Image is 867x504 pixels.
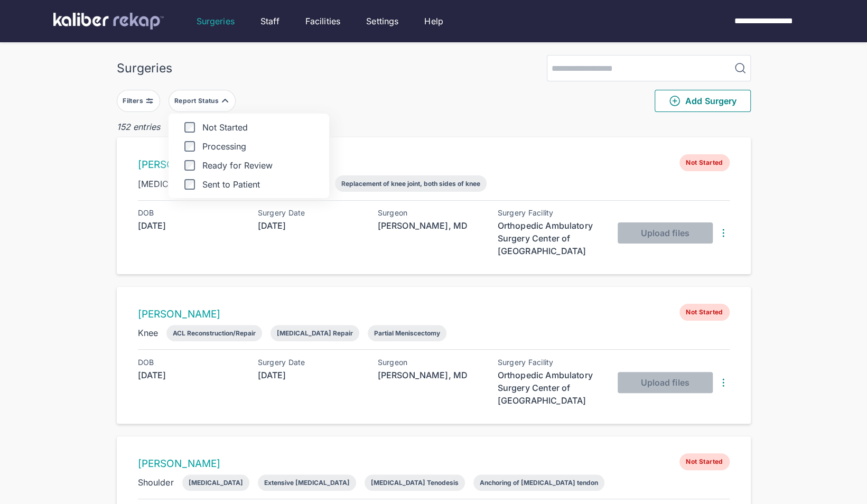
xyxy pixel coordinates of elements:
div: Surgery Date [258,209,363,217]
button: Upload files [618,222,713,244]
img: PlusCircleGreen.5fd88d77.svg [668,95,681,107]
span: Upload files [640,377,689,388]
span: Not Started [679,453,729,470]
a: Facilities [305,15,341,27]
img: MagnifyingGlass.1dc66aab.svg [734,62,747,74]
div: DOB [138,358,244,367]
div: ACL Reconstruction/Repair [173,329,256,337]
label: Ready for Review [177,160,321,171]
div: Replacement of knee joint, both sides of knee [341,180,480,188]
div: [DATE] [138,369,244,381]
div: Knee [138,326,159,339]
a: [PERSON_NAME] [138,158,221,171]
div: [MEDICAL_DATA] [189,479,243,487]
label: Not Started [177,122,321,133]
img: faders-horizontal-grey.d550dbda.svg [145,97,154,105]
img: filter-caret-up-grey.6fbe43cd.svg [221,97,229,105]
a: Help [424,15,443,27]
div: Extensive [MEDICAL_DATA] [264,479,350,487]
div: 152 entries [117,120,751,133]
div: Surgeon [378,358,483,367]
button: Filters [117,90,160,112]
div: Orthopedic Ambulatory Surgery Center of [GEOGRAPHIC_DATA] [498,369,603,407]
input: Processing [185,142,194,151]
div: Report Status [174,97,221,105]
label: Processing [177,141,321,152]
div: [DATE] [138,219,244,232]
div: Surgery Facility [498,209,603,217]
input: Ready for Review [185,161,194,170]
div: [MEDICAL_DATA] (thigh region) and knee joint [138,178,327,190]
a: Surgeries [197,15,235,27]
a: [PERSON_NAME] [138,308,221,320]
input: Not Started [185,123,194,132]
button: Report Status [169,90,236,112]
div: [DATE] [258,369,363,381]
span: Not Started [679,304,729,321]
img: DotsThreeVertical.31cb0eda.svg [717,376,730,389]
div: [PERSON_NAME], MD [378,219,483,232]
a: [PERSON_NAME] [138,458,221,470]
div: Partial Meniscectomy [374,329,440,337]
span: Add Surgery [668,95,737,107]
button: Upload files [618,372,713,393]
span: Upload files [640,228,689,238]
div: Surgeries [117,61,172,76]
a: Settings [366,15,398,27]
div: [PERSON_NAME], MD [378,369,483,381]
button: Add Surgery [655,90,751,112]
img: kaliber labs logo [53,13,164,30]
div: [MEDICAL_DATA] Repair [277,329,353,337]
span: Not Started [679,154,729,171]
div: [DATE] [258,219,363,232]
div: Surgery Facility [498,358,603,367]
div: DOB [138,209,244,217]
div: Anchoring of [MEDICAL_DATA] tendon [480,479,598,487]
label: Sent to Patient [177,179,321,190]
div: Shoulder [138,476,174,489]
div: Orthopedic Ambulatory Surgery Center of [GEOGRAPHIC_DATA] [498,219,603,257]
div: [MEDICAL_DATA] Tenodesis [371,479,459,487]
div: Surgeon [378,209,483,217]
a: Staff [260,15,279,27]
img: DotsThreeVertical.31cb0eda.svg [717,227,730,239]
div: Surgery Date [258,358,363,367]
input: Sent to Patient [185,180,194,189]
div: Filters [123,97,145,105]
